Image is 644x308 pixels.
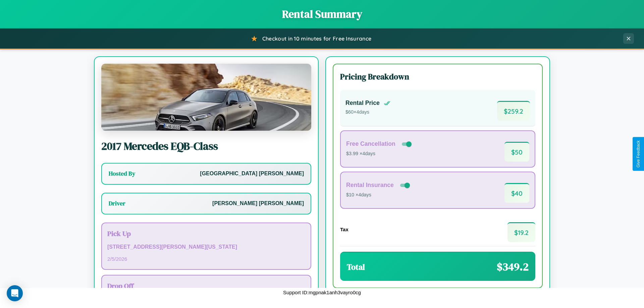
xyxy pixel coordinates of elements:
h3: Total [347,261,365,272]
span: $ 50 [504,142,529,162]
h4: Rental Price [345,100,380,107]
p: $10 × 4 days [346,191,411,199]
div: Open Intercom Messenger [7,285,23,301]
p: [STREET_ADDRESS][PERSON_NAME][US_STATE] [107,242,305,252]
span: $ 40 [504,183,529,203]
span: Checkout in 10 minutes for Free Insurance [262,35,371,42]
span: $ 349.2 [497,259,529,274]
img: Mercedes EQB-Class [101,64,311,131]
h2: 2017 Mercedes EQB-Class [101,139,311,153]
h4: Tax [340,227,348,232]
span: $ 259.2 [497,101,530,121]
h4: Rental Insurance [346,182,394,189]
h3: Hosted By [109,170,135,178]
div: Give Feedback [636,140,641,168]
h3: Pricing Breakdown [340,71,535,82]
h3: Driver [109,199,125,207]
h4: Free Cancellation [346,140,395,147]
p: [GEOGRAPHIC_DATA] [PERSON_NAME] [200,169,304,179]
p: [PERSON_NAME] [PERSON_NAME] [212,199,304,208]
p: $3.99 × 4 days [346,149,413,158]
p: 2 / 5 / 2026 [107,254,305,263]
p: $ 60 × 4 days [345,108,390,117]
p: Support ID: mgpnak1anh3vayro0cg [283,288,361,297]
h1: Rental Summary [7,7,637,21]
h3: Pick Up [107,229,305,238]
h3: Drop Off [107,281,305,291]
span: $ 19.2 [507,222,535,242]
